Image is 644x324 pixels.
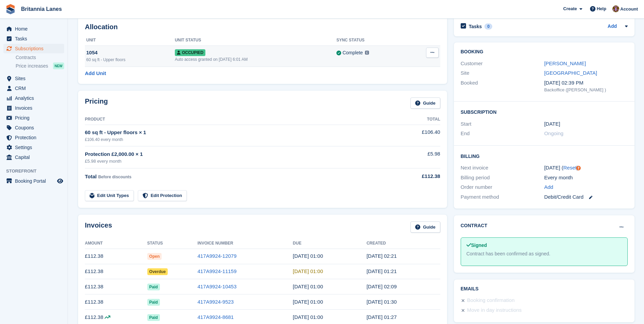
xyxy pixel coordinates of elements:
a: Guide [410,221,440,233]
a: Guide [410,97,440,109]
h2: Tasks [469,23,482,30]
a: menu [3,176,64,186]
div: Protection £2,000.00 × 1 [85,150,386,158]
a: Edit Protection [138,190,187,201]
span: Sites [15,74,56,83]
a: menu [3,34,64,43]
a: [PERSON_NAME] [544,60,586,66]
div: 1054 [86,49,175,57]
h2: Allocation [85,23,440,31]
span: Occupied [175,49,205,56]
span: Account [620,6,638,13]
div: Auto access granted on [DATE] 6:01 AM [175,56,336,62]
a: 417A9924-10453 [198,284,237,289]
a: menu [3,44,64,53]
span: Open [147,253,162,260]
div: Booking confirmation [467,296,515,305]
div: Billing period [461,174,544,182]
span: Home [15,24,56,34]
a: Reset [563,165,576,170]
td: £112.38 [85,294,147,310]
span: Paid [147,284,160,290]
div: Every month [544,174,628,182]
a: 417A9924-12079 [198,253,237,259]
th: Unit [85,35,175,46]
th: Due [293,238,367,249]
span: Help [597,5,606,12]
td: £5.98 [386,146,440,168]
div: Complete [343,49,363,56]
span: Overdue [147,268,168,275]
a: menu [3,74,64,83]
span: Tasks [15,34,56,43]
h2: Emails [461,286,628,292]
div: £112.38 [386,173,440,180]
span: Total [85,174,97,179]
a: Add Unit [85,70,106,77]
img: Andy Collier [612,5,619,12]
h2: Booking [461,49,628,55]
img: icon-info-grey-7440780725fd019a000dd9b08b2336e03edf1995a4989e88bcd33f0948082b44.svg [365,51,369,55]
time: 2025-08-01 01:09:36 UTC [367,284,397,289]
a: menu [3,113,64,123]
div: £106.40 every month [85,137,386,143]
span: Settings [15,143,56,152]
div: Backoffice ([PERSON_NAME] ) [544,87,628,93]
td: £112.38 [85,264,147,279]
h2: Pricing [85,97,108,109]
a: Edit Unit Types [85,190,134,201]
a: 417A9924-9523 [198,299,234,305]
div: £5.98 every month [85,158,386,165]
span: Analytics [15,93,56,103]
a: Add [544,183,553,191]
span: Before discounts [98,175,131,179]
time: 2025-09-01 00:21:01 UTC [367,268,397,274]
time: 2025-06-01 00:27:59 UTC [367,314,397,320]
a: Add [608,23,617,31]
a: menu [3,93,64,103]
div: Next invoice [461,164,544,172]
div: Start [461,120,544,128]
th: Unit Status [175,35,336,46]
span: Storefront [6,168,68,175]
span: Paid [147,314,160,321]
h2: Subscription [461,108,628,115]
time: 2025-06-08 00:00:00 UTC [293,314,323,320]
time: 2024-09-01 00:00:00 UTC [544,120,560,128]
span: Pricing [15,113,56,123]
th: Invoice Number [198,238,293,249]
th: Total [386,114,440,125]
a: Contracts [16,54,64,61]
div: Booked [461,79,544,93]
div: 60 sq ft - Upper floors [86,57,175,63]
span: Create [563,5,577,12]
th: Sync Status [336,35,409,46]
td: £112.38 [85,249,147,264]
a: menu [3,143,64,152]
a: Preview store [56,177,64,185]
div: Debit/Credit Card [544,193,628,201]
span: Subscriptions [15,44,56,53]
td: £106.40 [386,125,440,146]
h2: Invoices [85,221,112,233]
div: Order number [461,183,544,191]
span: Booking Portal [15,176,56,186]
div: Payment method [461,193,544,201]
div: 60 sq ft - Upper floors × 1 [85,129,386,137]
span: Paid [147,299,160,306]
span: CRM [15,84,56,93]
a: Britannia Lanes [18,3,65,15]
time: 2025-09-08 00:00:00 UTC [293,268,323,274]
div: [DATE] ( ) [544,164,628,172]
div: 0 [484,23,492,30]
span: Coupons [15,123,56,132]
a: menu [3,24,64,34]
div: Signed [466,242,622,249]
time: 2025-07-08 00:00:00 UTC [293,299,323,305]
a: menu [3,123,64,132]
th: Created [367,238,440,249]
span: Price increases [16,63,48,69]
a: Price increases NEW [16,62,64,70]
div: [DATE] 02:39 PM [544,79,628,87]
a: menu [3,152,64,162]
